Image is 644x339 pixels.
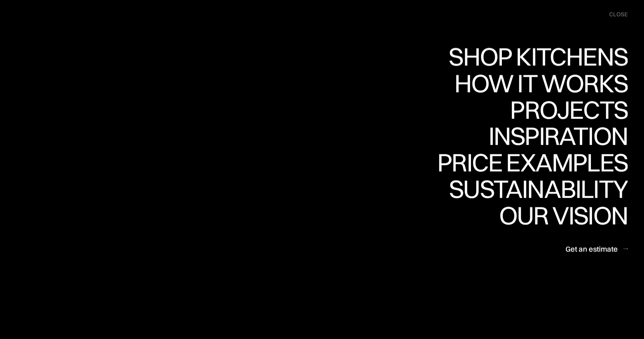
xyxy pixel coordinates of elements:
[609,11,628,19] div: close
[493,228,628,253] div: Our vision
[443,176,628,201] div: Sustainability
[478,123,628,149] div: Inspiration
[452,70,628,96] div: How it works
[478,123,628,150] a: InspirationInspiration
[493,203,628,229] a: Our visionOur vision
[565,240,628,258] a: Get an estimate
[602,7,628,22] div: menu
[452,96,628,121] div: How it works
[443,176,628,203] a: SustainabilitySustainability
[565,244,618,254] div: Get an estimate
[445,44,628,70] a: Shop KitchensShop Kitchens
[510,97,628,122] div: Projects
[445,69,628,95] div: Shop Kitchens
[452,70,628,97] a: How it worksHow it works
[437,150,628,175] div: Price examples
[510,97,628,123] a: ProjectsProjects
[437,175,628,200] div: Price examples
[478,149,628,174] div: Inspiration
[510,122,628,148] div: Projects
[493,203,628,228] div: Our vision
[443,201,628,227] div: Sustainability
[437,150,628,176] a: Price examplesPrice examples
[445,44,628,69] div: Shop Kitchens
